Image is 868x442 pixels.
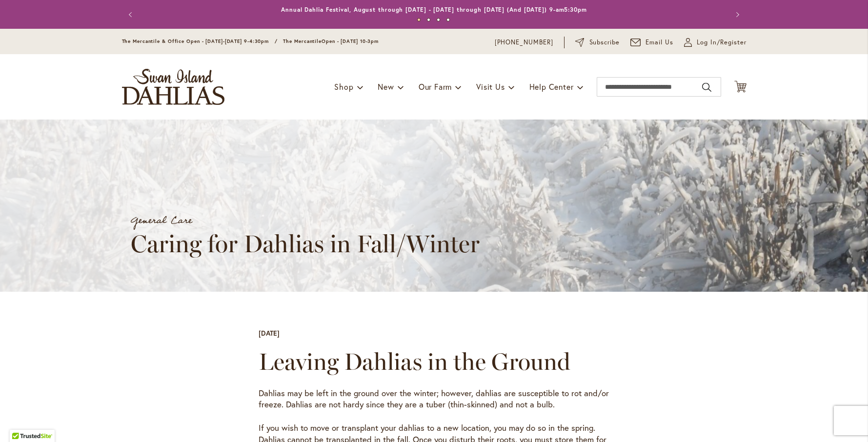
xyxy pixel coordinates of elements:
h1: Caring for Dahlias in Fall/Winter [131,230,599,258]
a: Email Us [630,38,673,47]
button: 3 of 4 [437,18,440,21]
a: Log In/Register [684,38,747,47]
h2: Leaving Dahlias in the Ground [259,348,610,375]
a: Subscribe [575,38,620,47]
p: Dahlias may be left in the ground over the winter; however, dahlias are susceptible to rot and/or... [259,387,610,411]
span: Shop [334,81,353,92]
button: 4 of 4 [446,18,450,21]
span: Our Farm [419,81,452,92]
a: Annual Dahlia Festival, August through [DATE] - [DATE] through [DATE] (And [DATE]) 9-am5:30pm [281,6,587,13]
span: Log In/Register [697,38,747,47]
span: Email Us [646,38,673,47]
span: Subscribe [589,38,620,47]
span: Help Center [529,81,574,92]
button: Previous [122,5,141,24]
button: 2 of 4 [427,18,430,21]
span: Open - [DATE] 10-3pm [322,38,379,44]
div: [DATE] [259,328,280,338]
button: 1 of 4 [417,18,421,21]
a: General Care [131,211,192,230]
span: Visit Us [476,81,505,92]
span: The Mercantile & Office Open - [DATE]-[DATE] 9-4:30pm / The Mercantile [122,38,322,44]
a: [PHONE_NUMBER] [495,38,554,47]
button: Next [727,5,747,24]
a: store logo [122,69,224,105]
span: New [378,81,394,92]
